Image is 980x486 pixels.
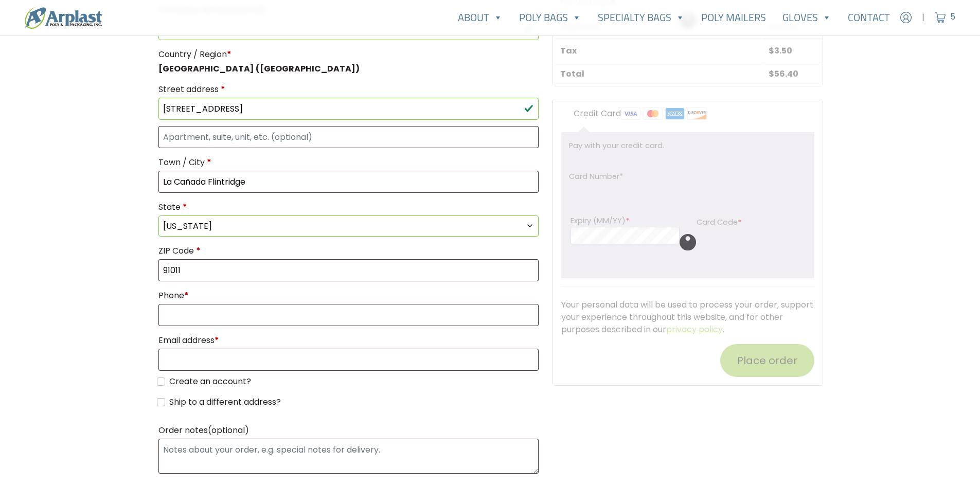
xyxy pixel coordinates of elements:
[590,7,693,28] a: Specialty Bags
[922,11,924,24] span: |
[774,7,840,28] a: Gloves
[158,199,539,215] label: State
[158,332,539,349] label: Email address
[158,243,539,259] label: ZIP Code
[840,7,898,28] a: Contact
[208,424,249,436] span: (optional)
[169,396,281,408] label: Ship to a different address?
[950,11,955,23] span: 5
[450,7,511,28] a: About
[158,287,539,304] label: Phone
[693,7,774,28] a: Poly Mailers
[169,375,251,387] span: Create an account?
[158,46,539,63] label: Country / Region
[158,81,539,98] label: Street address
[158,422,539,439] label: Order notes
[158,154,539,171] label: Town / City
[158,126,539,148] input: Apartment, suite, unit, etc. (optional)
[511,7,590,28] a: Poly Bags
[158,63,360,75] strong: [GEOGRAPHIC_DATA] ([GEOGRAPHIC_DATA])
[158,98,539,120] input: House number and street name
[25,7,102,29] img: logo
